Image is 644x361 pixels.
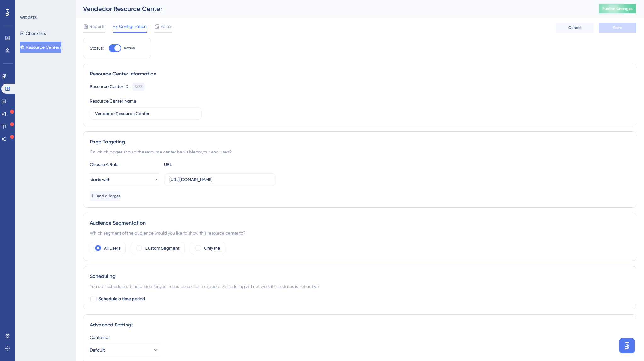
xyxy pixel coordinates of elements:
[20,28,46,39] button: Checklists
[169,176,271,183] input: yourwebsite.com/path
[20,42,61,53] button: Resource Centers
[618,336,636,355] iframe: UserGuiding AI Assistant Launcher
[99,295,145,303] span: Schedule a time period
[90,273,630,280] div: Scheduling
[97,193,120,198] span: Add a Target
[613,25,622,30] span: Save
[5,193,121,203] textarea: Message…
[110,3,122,14] div: Close
[602,6,633,11] span: Publish Changes
[90,83,129,91] div: Resource Center ID:
[108,203,118,214] button: Send a message…
[10,84,98,109] div: You’ll get replies here and in your email: ✉️
[18,3,28,14] img: Profile image for UG
[90,97,136,105] div: Resource Center Name
[28,53,116,72] div: -Quiero saber dónde puedo obtener y cambiar la imagen que aparece en las guías?
[124,46,135,51] span: Active
[30,206,35,211] button: Upload attachment
[90,229,630,237] div: Which segment of the audience would you like to show this resource center to?
[20,15,37,20] div: WIDGETS
[90,161,159,168] div: Choose A Rule
[83,4,583,13] div: Vendedor Resource Center
[568,25,581,30] span: Cancel
[90,283,630,290] div: You can schedule a time period for your resource center to appear. Scheduling will not work if th...
[10,129,34,133] div: UG • 3h ago
[90,346,105,354] span: Default
[4,3,16,14] button: go back
[5,49,121,81] div: Juan says…
[89,23,105,30] span: Reports
[10,112,98,124] div: The team will be back 🕒
[104,244,120,252] label: All Users
[5,81,103,128] div: You’ll get replies here and in your email:✉️[EMAIL_ADDRESS][DOMAIN_NAME]The team will be back🕒[DA...
[599,23,636,33] button: Save
[90,148,630,156] div: On which pages should the resource center be visible to your end users?
[90,219,630,227] div: Audience Segmentation
[599,4,636,14] button: Publish Changes
[5,81,121,142] div: UG says…
[119,23,147,30] span: Configuration
[31,8,78,14] p: The team can also help
[90,321,630,329] div: Advanced Settings
[10,206,15,211] button: Emoji picker
[10,97,60,108] b: [EMAIL_ADDRESS][DOMAIN_NAME]
[204,244,220,252] label: Only Me
[90,334,630,341] div: Container
[145,244,179,252] label: Custom Segment
[90,70,630,78] div: Resource Center Information
[90,138,630,146] div: Page Targeting
[164,161,233,168] div: URL
[23,49,121,75] div: -Quiero saber dónde puedo obtener y cambiar la imagen que aparece en las guías?
[90,173,159,186] button: starts with
[95,110,196,117] input: Type your Resource Center name
[90,191,120,201] button: Add a Target
[15,119,32,124] b: [DATE]
[99,3,110,14] button: Home
[161,23,172,30] span: Editor
[90,176,110,183] span: starts with
[135,84,142,89] div: 5633
[40,206,45,211] button: Start recording
[90,44,104,52] div: Status:
[20,206,25,211] button: Gif picker
[556,23,594,33] button: Cancel
[31,3,38,8] h1: UG
[90,344,159,356] button: Default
